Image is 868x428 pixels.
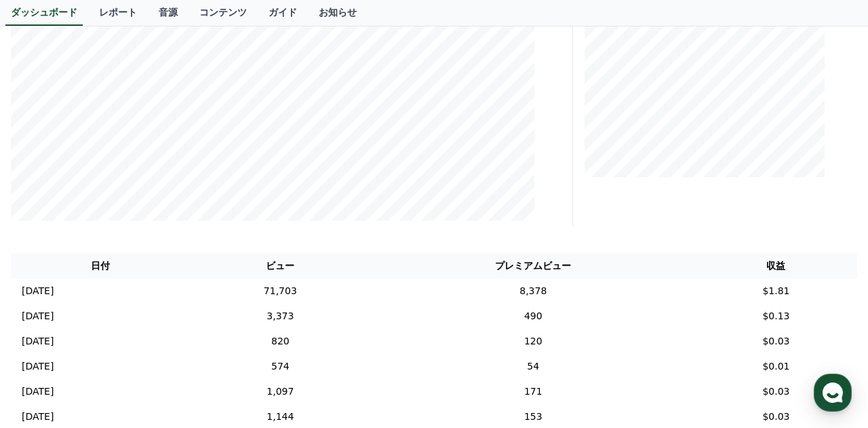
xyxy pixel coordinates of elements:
p: [DATE] [22,359,54,374]
td: 71,703 [189,279,372,304]
p: [DATE] [22,334,54,349]
td: 574 [189,354,372,379]
a: 設定 [175,315,260,349]
span: チャット [116,336,149,347]
td: 54 [372,354,695,379]
th: 収益 [695,253,857,279]
td: 8,378 [372,279,695,304]
td: 171 [372,379,695,404]
td: $0.13 [695,304,857,329]
td: 490 [372,304,695,329]
a: ホーム [4,315,90,349]
td: 120 [372,329,695,354]
td: $0.03 [695,329,857,354]
p: [DATE] [22,410,54,424]
th: 日付 [11,253,189,279]
td: 820 [189,329,372,354]
span: 設定 [210,336,226,346]
td: $0.03 [695,379,857,404]
p: [DATE] [22,385,54,399]
td: $1.81 [695,279,857,304]
th: プレミアムビュー [372,253,695,279]
a: チャット [90,315,175,349]
th: ビュー [189,253,372,279]
td: $0.01 [695,354,857,379]
td: 3,373 [189,304,372,329]
td: 1,097 [189,379,372,404]
p: [DATE] [22,309,54,323]
span: ホーム [35,336,59,346]
p: [DATE] [22,284,54,298]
